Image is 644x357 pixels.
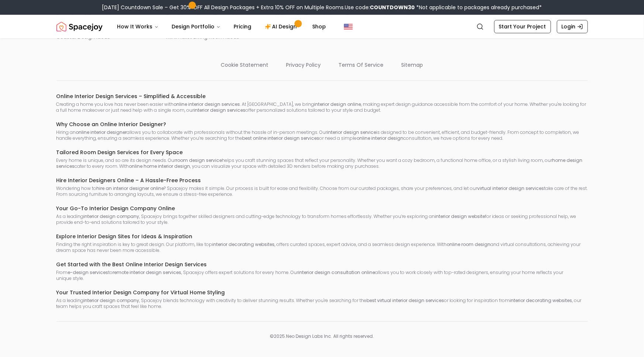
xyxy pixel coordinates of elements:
[111,19,332,34] nav: Main
[176,157,222,163] strong: room design service
[56,15,588,38] nav: Global
[344,22,353,31] img: United States
[286,61,321,69] p: privacy policy
[213,241,275,247] strong: interior decorating websites
[327,129,376,135] strong: interior design service
[84,213,140,219] strong: interior design company
[76,129,127,135] strong: online interior designer
[435,213,485,219] strong: interior design website
[111,19,165,34] button: How It Works
[56,261,588,268] h6: Get Started with the Best Online Interior Design Services
[56,149,588,156] h6: Tailored Room Design Services for Every Space
[129,163,190,169] strong: online home interior design
[259,19,305,34] a: AI Design
[194,107,246,113] strong: interior design services
[113,269,182,275] strong: remote interior design services
[299,269,375,275] strong: interior design consultation online
[56,214,588,225] p: As a leading , Spacejoy brings together skilled designers and cutting-edge technology to transfor...
[56,121,588,128] h6: Why Choose an Online Interior Designer?
[286,58,321,69] a: privacy policy
[221,58,269,69] a: cookie statement
[221,61,269,69] p: cookie statement
[56,298,588,309] p: As a leading , Spacejoy blends technology with creativity to deliver stunning results. Whether yo...
[415,4,542,11] span: *Not applicable to packages already purchased*
[447,241,491,247] strong: online room design
[102,4,542,11] div: [DATE] Countdown Sale – Get 30% OFF All Design Packages + Extra 10% OFF on Multiple Rooms.
[56,19,103,34] a: Spacejoy
[228,19,258,34] a: Pricing
[557,20,588,33] a: Login
[402,58,423,69] a: sitemap
[339,61,384,69] p: terms of service
[510,297,572,304] strong: interior decorating websites
[68,269,109,275] strong: e-design services
[478,185,544,191] strong: virtual interior design services
[56,19,103,34] img: Spacejoy Logo
[402,61,423,69] p: sitemap
[56,205,588,212] h6: Your Go-To Interior Design Company Online
[494,20,551,33] a: Start Your Project
[56,233,588,240] h6: Explore Interior Design Sites for Ideas & Inspiration
[367,297,444,304] strong: best virtual interior design services
[56,333,588,339] p: © 2025 . Neo Design Labs Inc . All rights reserved.
[56,93,588,100] h6: Online Interior Design Services – Simplified & Accessible
[56,289,588,296] h6: Your Trusted Interior Design Company for Virtual Home Styling
[97,185,164,191] strong: hire an interior designer online
[339,58,384,69] a: terms of service
[84,297,140,304] strong: interior design company
[56,177,588,184] h6: Hire Interior Designers Online – A Hassle-Free Process
[314,101,361,107] strong: interior design online
[345,4,415,11] span: Use code:
[56,242,588,253] p: Finding the right inspiration is key to great design. Our platform, like top , offers curated spa...
[174,101,240,107] strong: online interior design services
[307,19,332,34] a: Shop
[242,135,320,141] strong: best online interior design services
[56,157,588,169] p: Every home is unique, and so are its design needs. Our helps you craft stunning spaces that refle...
[56,186,588,197] p: Wondering how to ? Spacejoy makes it simple. Our process is built for ease and flexibility. Choos...
[56,101,588,113] p: Creating a home you love has never been easier with . At [GEOGRAPHIC_DATA], we bring , making exp...
[56,129,588,141] p: Hiring an allows you to collaborate with professionals without the hassle of in-person meetings. ...
[357,135,404,141] strong: online interior design
[56,270,588,281] p: From to , Spacejoy offers expert solutions for every home. Our allows you to work closely with to...
[370,4,415,11] b: COUNTDOWN30
[166,19,227,34] button: Design Portfolio
[56,157,583,169] strong: home design services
